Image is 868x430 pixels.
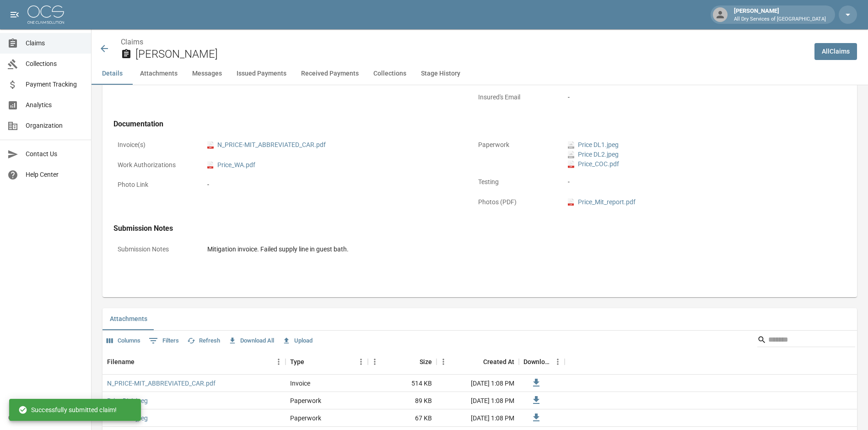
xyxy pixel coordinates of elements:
div: [DATE] 1:08 PM [437,392,519,409]
button: Attachments [102,308,155,330]
button: Attachments [133,63,185,85]
span: Organization [26,121,84,131]
div: 514 KB [368,375,437,392]
div: Search [757,332,855,349]
button: Received Payments [294,63,366,85]
a: pdfPrice_COC.pdf [568,159,619,169]
p: Photos (PDF) [474,193,556,211]
span: Analytics [26,100,84,110]
button: Show filters [146,333,181,348]
p: Submission Notes [113,240,196,258]
p: Invoice(s) [113,136,196,154]
a: pdfPrice_Mit_report.pdf [568,197,636,207]
div: [PERSON_NAME] [730,6,830,23]
a: pdfPrice_WA.pdf [207,160,255,170]
p: Testing [474,173,556,191]
button: Stage History [414,63,468,85]
span: Claims [26,38,84,48]
div: - [568,93,570,102]
div: Invoice [290,379,310,388]
div: [DATE] 1:08 PM [437,409,519,427]
div: Type [290,349,304,375]
div: 67 KB [368,409,437,427]
h2: [PERSON_NAME] [135,48,807,61]
h4: Documentation [113,120,824,129]
div: Created At [483,349,514,375]
div: related-list tabs [102,308,857,330]
button: Collections [366,63,414,85]
a: AllClaims [814,43,857,60]
nav: breadcrumb [121,37,807,48]
img: ocs-logo-white-transparent.png [27,5,64,24]
button: open drawer [5,5,24,24]
a: jpegPrice DL1.jpeg [568,140,619,150]
div: [DATE] 1:08 PM [437,375,519,392]
button: Menu [437,355,450,369]
a: N_PRICE-MIT_ABBREVIATED_CAR.pdf [107,379,216,388]
a: jpegPrice DL2.jpeg [568,150,619,159]
p: Photo Link [113,176,196,194]
div: Size [368,349,437,375]
button: Refresh [185,334,222,348]
div: 89 KB [368,392,437,409]
span: Collections [26,59,84,69]
button: Menu [354,355,368,369]
button: Upload [280,334,315,348]
button: Menu [551,355,565,369]
div: Successfully submitted claim! [18,402,117,418]
div: Download [523,349,551,375]
a: pdfN_PRICE-MIT_ABBREVIATED_CAR.pdf [207,140,326,150]
span: Help Center [26,170,84,180]
div: Mitigation invoice. Failed supply line in guest bath. [207,245,349,254]
div: Filename [102,349,286,375]
div: Size [420,349,432,375]
button: Issued Payments [229,63,294,85]
span: Payment Tracking [26,80,84,89]
a: Claims [121,38,143,46]
div: Created At [437,349,519,375]
button: Select columns [104,334,143,348]
button: Messages [185,63,229,85]
p: Paperwork [474,136,556,154]
h4: Submission Notes [113,224,824,233]
div: Paperwork [290,414,321,423]
div: Download [519,349,565,375]
button: Menu [272,355,286,369]
div: © 2025 One Claim Solution [8,413,83,422]
div: Paperwork [290,396,321,405]
div: Type [286,349,368,375]
button: Menu [368,355,382,369]
div: anchor tabs [92,63,868,85]
div: - [568,177,819,187]
p: Insured's Email [474,88,556,106]
button: Download All [226,334,276,348]
span: Contact Us [26,149,84,159]
div: Filename [107,349,135,375]
p: All Dry Services of [GEOGRAPHIC_DATA] [734,16,826,23]
p: Work Authorizations [113,156,196,174]
button: Details [92,63,133,85]
div: - [207,180,209,190]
